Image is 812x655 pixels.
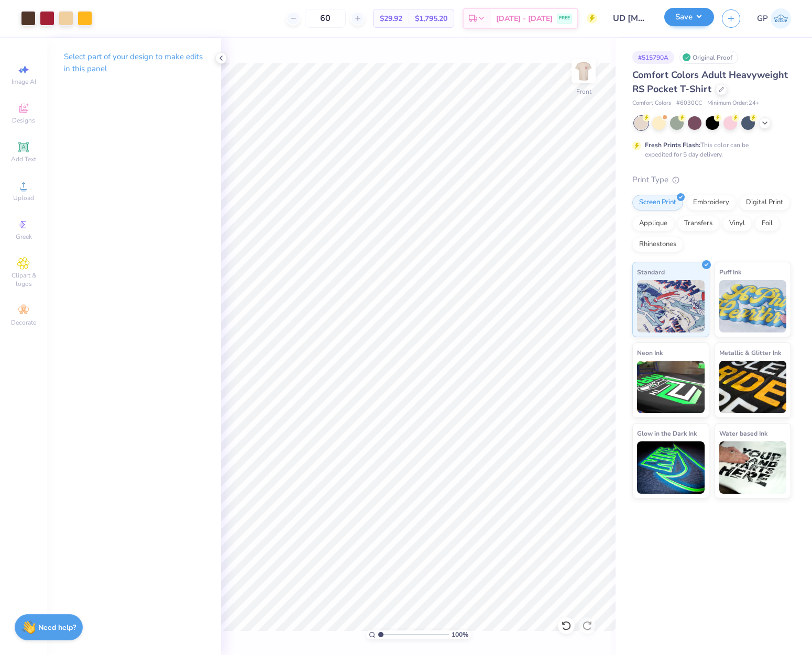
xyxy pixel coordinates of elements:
span: Comfort Colors [632,99,671,108]
span: Neon Ink [637,347,663,358]
span: Upload [13,194,34,202]
div: This color can be expedited for 5 day delivery. [645,140,774,159]
span: Greek [16,232,32,241]
div: Front [576,87,591,96]
strong: Need help? [38,623,76,632]
img: Standard [637,280,705,332]
span: Decorate [11,318,36,327]
div: Applique [632,216,674,231]
span: Puff Ink [719,267,741,277]
div: Print Type [632,174,791,186]
span: Image AI [12,77,36,86]
span: $29.92 [380,13,402,24]
img: Neon Ink [637,361,705,413]
input: – – [305,9,346,28]
img: Front [573,61,594,82]
div: Transfers [677,216,719,231]
span: GP [757,13,768,25]
a: GP [757,8,791,29]
div: Original Proof [679,51,738,64]
div: Digital Print [739,195,790,210]
div: Screen Print [632,195,683,210]
span: Designs [12,116,35,125]
div: Foil [755,216,780,231]
span: Clipart & logos [5,271,42,288]
input: Untitled Design [605,8,656,29]
div: Rhinestones [632,237,683,252]
span: # 6030CC [676,99,702,108]
img: Glow in the Dark Ink [637,441,705,494]
img: Germaine Penalosa [771,8,791,29]
span: Glow in the Dark Ink [637,428,697,439]
span: Minimum Order: 24 + [707,99,760,108]
span: 100 % [452,630,468,639]
div: # 515790A [632,51,674,64]
button: Save [664,8,714,26]
img: Puff Ink [719,280,787,332]
div: Vinyl [722,216,752,231]
img: Metallic & Glitter Ink [719,361,787,413]
strong: Fresh Prints Flash: [645,141,700,149]
span: Standard [637,267,665,277]
span: Water based Ink [719,428,767,439]
img: Water based Ink [719,441,787,494]
span: $1,795.20 [415,13,447,24]
span: Add Text [11,155,36,163]
span: Comfort Colors Adult Heavyweight RS Pocket T-Shirt [632,69,788,95]
p: Select part of your design to make edits in this panel [64,51,204,75]
div: Embroidery [686,195,736,210]
span: Metallic & Glitter Ink [719,347,781,358]
span: [DATE] - [DATE] [496,13,553,24]
span: FREE [559,15,570,22]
